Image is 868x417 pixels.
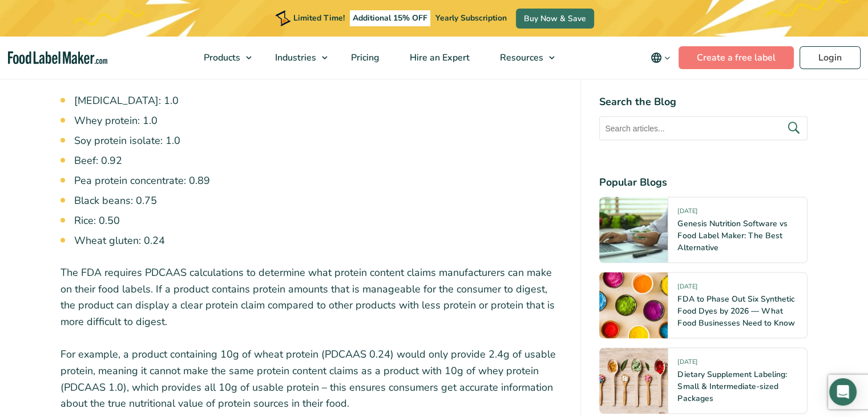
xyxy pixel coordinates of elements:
[74,93,563,109] li: [MEDICAL_DATA]: 1.0
[496,51,544,64] span: Resources
[336,37,392,79] a: Pricing
[189,37,257,79] a: Products
[677,218,787,252] a: Genesis Nutrition Software vs Food Label Maker: The Best Alternative
[435,13,507,23] span: Yearly Subscription
[516,9,594,29] a: Buy Now & Save
[679,46,794,69] a: Create a free label
[348,51,381,64] span: Pricing
[74,233,563,248] li: Wheat gluten: 0.24
[677,206,697,219] span: [DATE]
[677,368,786,403] a: Dietary Supplement Labeling: Small & Intermediate-sized Packages
[677,282,697,295] span: [DATE]
[74,133,563,149] li: Soy protein isolate: 1.0
[293,13,345,23] span: Limited Time!
[200,51,241,64] span: Products
[829,378,857,406] div: Open Intercom Messenger
[599,174,808,190] h4: Popular Blogs
[599,94,808,109] h4: Search the Blog
[74,213,563,228] li: Rice: 0.50
[272,51,317,64] span: Industries
[74,173,563,189] li: Pea protein concentrate: 0.89
[800,46,861,69] a: Login
[60,264,563,330] p: The FDA requires PDCAAS calculations to determine what protein content claims manufacturers can m...
[677,293,794,328] a: FDA to Phase Out Six Synthetic Food Dyes by 2026 — What Food Businesses Need to Know
[350,10,430,26] span: Additional 15% OFF
[260,37,333,79] a: Industries
[395,37,482,79] a: Hire an Expert
[485,37,560,79] a: Resources
[74,113,563,129] li: Whey protein: 1.0
[60,346,563,412] p: For example, a product containing 10g of wheat protein (PDCAAS 0.24) would only provide 2.4g of u...
[406,51,471,64] span: Hire an Expert
[74,193,563,209] li: Black beans: 0.75
[74,153,563,169] li: Beef: 0.92
[677,357,697,370] span: [DATE]
[599,116,808,140] input: Search articles...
